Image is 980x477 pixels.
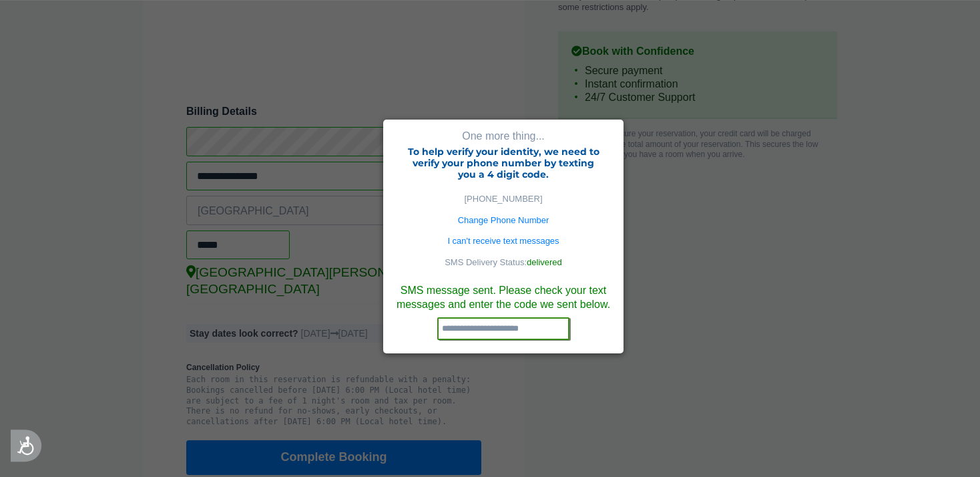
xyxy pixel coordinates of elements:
[393,143,614,183] h4: To help verify your identity, we need to verify your phone number by texting you a 4 digit code.
[458,215,549,225] a: Change Phone Number
[393,130,614,144] div: One more thing...
[447,236,559,246] a: I can't receive text messages
[393,279,614,317] span: SMS message sent. Please check your text messages and enter the code we sent below.
[527,257,562,267] span: delivered
[421,194,586,205] p: [PHONE_NUMBER]
[421,257,586,269] p: SMS Delivery Status:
